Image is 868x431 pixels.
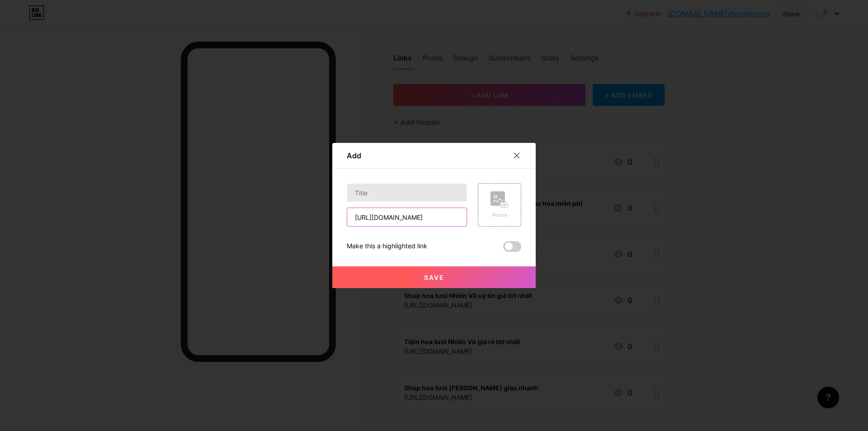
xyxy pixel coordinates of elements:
[347,184,467,202] input: Title
[347,150,361,161] div: Add
[347,208,467,226] input: URL
[491,212,509,218] div: Picture
[424,274,444,281] span: Save
[332,266,536,288] button: Save
[347,241,427,252] div: Make this a highlighted link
